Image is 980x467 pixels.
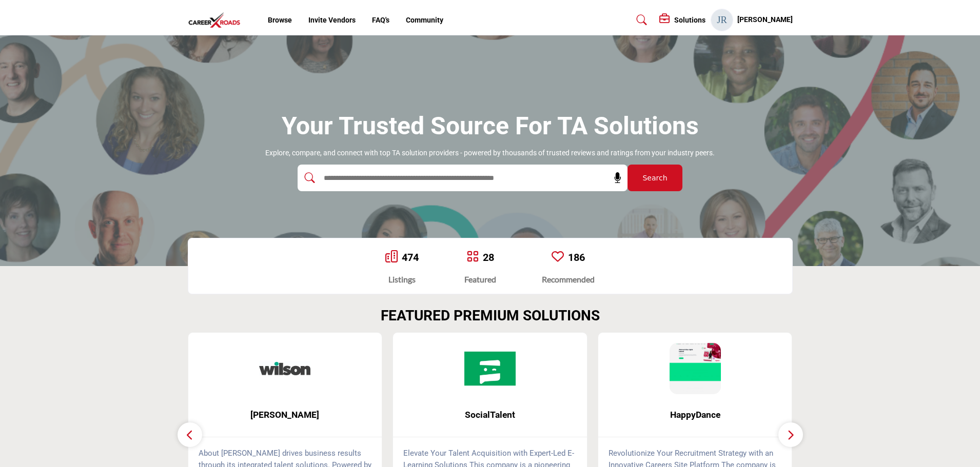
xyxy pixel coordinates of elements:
[308,16,356,24] a: Invite Vendors
[568,251,585,263] a: 186
[408,401,572,429] b: SocialTalent
[381,307,600,324] h2: FEATURED PREMIUM SOLUTIONS
[542,273,595,286] div: Recommended
[188,401,382,429] a: [PERSON_NAME]
[393,401,587,429] a: SocialTalent
[464,273,496,286] div: Featured
[282,110,699,142] h1: Your Trusted Source for TA Solutions
[268,16,292,24] a: Browse
[385,273,419,286] div: Listings
[204,408,367,421] span: [PERSON_NAME]
[670,343,721,394] img: HappyDance
[402,251,419,263] a: 474
[628,165,682,191] button: Search
[614,401,777,429] b: HappyDance
[265,148,715,158] p: Explore, compare, and connect with top TA solution providers - powered by thousands of trusted re...
[464,343,516,394] img: SocialTalent
[674,15,705,25] h5: Solutions
[642,173,667,184] span: Search
[466,250,479,265] a: Go to Featured
[614,408,777,421] span: HappyDance
[483,251,494,263] a: 28
[659,14,705,26] div: Solutions
[406,16,443,24] a: Community
[188,12,246,29] img: Site Logo
[626,12,654,28] a: Search
[552,250,564,265] a: Go to Recommended
[372,16,389,24] a: FAQ's
[598,401,792,429] a: HappyDance
[737,15,793,25] h5: [PERSON_NAME]
[408,408,572,421] span: SocialTalent
[259,343,310,394] img: Wilson
[204,401,367,429] b: Wilson
[711,9,733,31] button: Show hide supplier dropdown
